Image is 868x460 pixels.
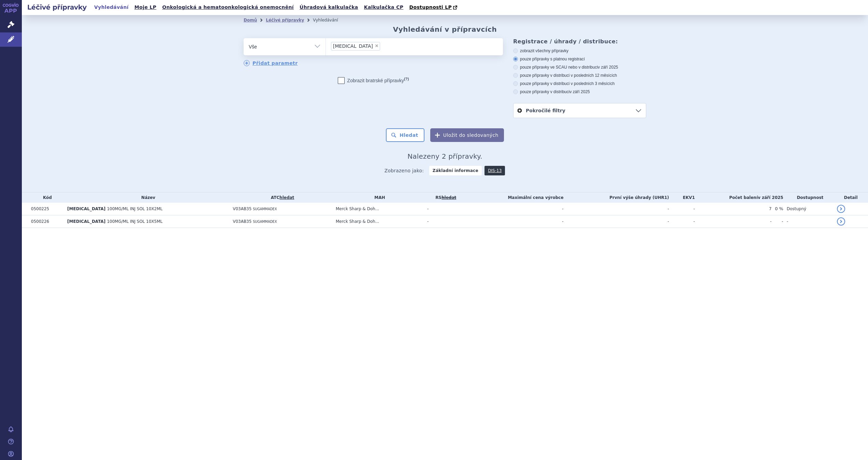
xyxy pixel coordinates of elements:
strong: Základní informace [429,166,482,175]
span: V03AB35 [233,206,251,211]
td: - [424,203,464,215]
th: Dostupnost [783,192,834,203]
del: hledat [442,195,456,200]
span: v září 2025 [598,65,618,70]
span: Dostupnosti LP [409,4,452,10]
td: - [564,203,669,215]
button: Hledat [386,128,424,142]
span: v září 2025 [758,195,783,200]
td: Merck Sharp & Doh... [332,215,424,228]
span: SUGAMMADEX [253,220,277,224]
td: 7 [695,203,771,215]
abbr: (?) [404,77,409,81]
a: DIS-13 [484,166,505,175]
a: Domů [244,18,257,23]
td: 0500225 [28,203,64,215]
a: Onkologická a hematoonkologická onemocnění [160,3,296,12]
td: - [783,215,834,228]
a: detail [837,217,845,226]
td: 0500226 [28,215,64,228]
td: - [669,203,695,215]
span: v září 2025 [569,89,590,94]
a: hledat [279,195,294,200]
a: Dostupnosti LP [407,3,461,12]
label: pouze přípravky s platnou registrací [513,56,646,62]
h2: Vyhledávání v přípravcích [393,25,497,33]
a: Pokročilé filtry [513,103,646,118]
span: 100MG/ML INJ SOL 10X2ML [107,206,162,211]
a: Moje LP [132,3,158,12]
th: Název [64,192,229,203]
td: - [464,203,563,215]
span: [MEDICAL_DATA] [67,219,105,224]
span: Nalezeny 2 přípravky. [407,152,482,160]
span: 0 % [775,206,783,211]
span: × [375,44,379,48]
span: V03AB35 [233,219,251,224]
th: Detail [834,192,868,203]
label: pouze přípravky ve SCAU nebo v distribuci [513,64,646,70]
td: - [695,215,771,228]
th: MAH [332,192,424,203]
th: Maximální cena výrobce [464,192,563,203]
td: - [464,215,563,228]
span: SUGAMMADEX [253,207,277,211]
label: pouze přípravky v distribuci v posledních 3 měsících [513,81,646,86]
span: Zobrazeno jako: [385,166,424,175]
input: [MEDICAL_DATA] [382,42,386,50]
th: Počet balení [695,192,783,203]
a: Vyhledávání [92,3,131,12]
h3: Registrace / úhrady / distribuce: [513,38,646,45]
span: 100MG/ML INJ SOL 10X5ML [107,219,162,224]
td: - [771,215,783,228]
button: Uložit do sledovaných [430,128,504,142]
li: Vyhledávání [313,15,347,25]
label: pouze přípravky v distribuci [513,89,646,95]
span: [MEDICAL_DATA] [333,44,373,48]
a: Úhradová kalkulačka [298,3,360,12]
td: - [564,215,669,228]
td: - [424,215,464,228]
th: První výše úhrady (UHR1) [564,192,669,203]
a: vyhledávání neobsahuje žádnou platnou referenční skupinu [442,195,456,200]
a: Léčivé přípravky [266,18,304,23]
td: Merck Sharp & Doh... [332,203,424,215]
h2: Léčivé přípravky [22,2,92,12]
th: ATC [229,192,332,203]
label: pouze přípravky v distribuci v posledních 12 měsících [513,73,646,78]
a: Kalkulačka CP [362,3,406,12]
span: [MEDICAL_DATA] [67,206,105,211]
td: - [669,215,695,228]
th: EKV1 [669,192,695,203]
th: Kód [28,192,64,203]
label: zobrazit všechny přípravky [513,48,646,54]
label: Zobrazit bratrské přípravky [338,77,409,84]
th: RS [424,192,464,203]
a: Přidat parametr [244,60,298,66]
a: detail [837,205,845,213]
td: Dostupný [783,203,834,215]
